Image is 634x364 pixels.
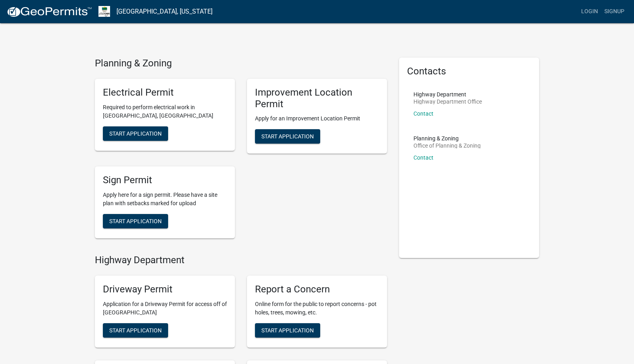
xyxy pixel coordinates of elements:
[407,66,531,77] h5: Contacts
[255,300,379,317] p: Online form for the public to report concerns - pot holes, trees, mowing, etc.
[116,5,213,18] a: [GEOGRAPHIC_DATA], [US_STATE]
[413,143,481,148] p: Office of Planning & Zoning
[413,92,482,97] p: Highway Department
[98,6,110,17] img: Morgan County, Indiana
[109,130,162,136] span: Start Application
[103,126,168,141] button: Start Application
[413,99,482,104] p: Highway Department Office
[255,129,320,144] button: Start Application
[261,327,314,333] span: Start Application
[95,58,387,69] h4: Planning & Zoning
[109,218,162,224] span: Start Application
[261,133,314,140] span: Start Application
[103,300,227,317] p: Application for a Driveway Permit for access off of [GEOGRAPHIC_DATA]
[413,110,433,117] a: Contact
[601,4,628,19] a: Signup
[103,323,168,338] button: Start Application
[413,154,433,161] a: Contact
[103,87,227,98] h5: Electrical Permit
[255,284,379,295] h5: Report a Concern
[413,136,481,141] p: Planning & Zoning
[255,323,320,338] button: Start Application
[255,114,379,123] p: Apply for an Improvement Location Permit
[109,327,162,333] span: Start Application
[103,103,227,120] p: Required to perform electrical work in [GEOGRAPHIC_DATA], [GEOGRAPHIC_DATA]
[255,87,379,110] h5: Improvement Location Permit
[95,254,387,266] h4: Highway Department
[103,214,168,228] button: Start Application
[578,4,601,19] a: Login
[103,174,227,186] h5: Sign Permit
[103,284,227,295] h5: Driveway Permit
[103,191,227,208] p: Apply here for a sign permit. Please have a site plan with setbacks marked for upload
